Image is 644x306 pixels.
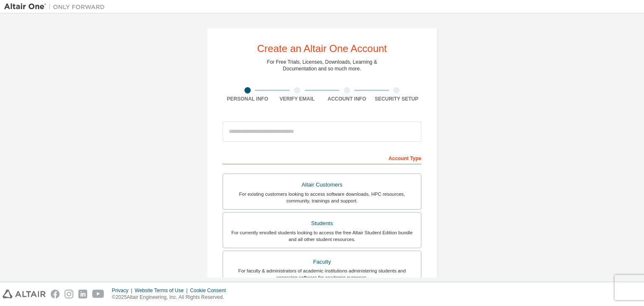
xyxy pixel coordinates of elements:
[223,151,421,164] div: Account Type
[78,290,87,298] img: linkedin.svg
[112,294,231,301] p: © 2025 Altair Engineering, Inc. All Rights Reserved.
[92,290,104,298] img: youtube.svg
[273,96,322,102] div: Verify Email
[228,218,416,229] div: Students
[3,290,46,298] img: altair_logo.svg
[135,287,190,294] div: Website Terms of Use
[112,287,135,294] div: Privacy
[228,229,416,243] div: For currently enrolled students looking to access the free Altair Student Edition bundle and all ...
[267,59,377,72] div: For Free Trials, Licenses, Downloads, Learning & Documentation and so much more.
[223,96,273,102] div: Personal Info
[228,191,416,204] div: For existing customers looking to access software downloads, HPC resources, community, trainings ...
[4,3,109,11] img: Altair One
[190,287,231,294] div: Cookie Consent
[65,290,73,298] img: instagram.svg
[372,96,422,102] div: Security Setup
[228,256,416,268] div: Faculty
[51,290,60,298] img: facebook.svg
[228,179,416,191] div: Altair Customers
[257,44,387,54] div: Create an Altair One Account
[322,96,372,102] div: Account Info
[228,267,416,281] div: For faculty & administrators of academic institutions administering students and accessing softwa...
